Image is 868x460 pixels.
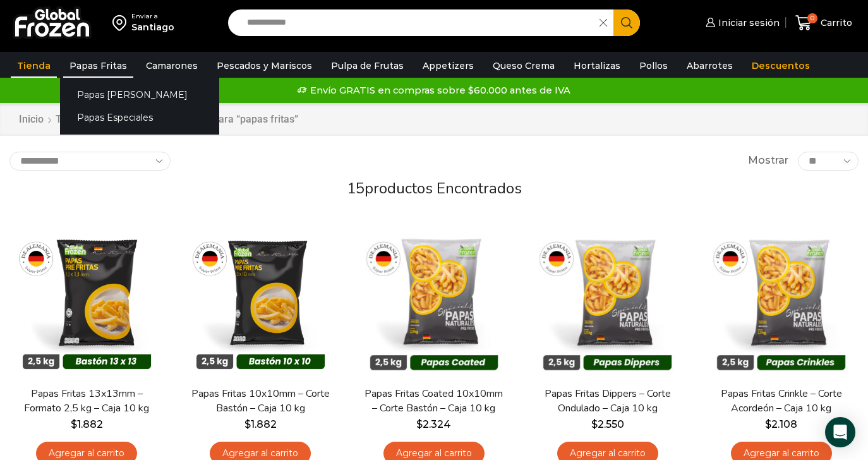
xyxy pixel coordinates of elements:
a: Hortalizas [567,54,627,78]
span: Mostrar [748,154,788,168]
bdi: 2.108 [765,418,797,430]
span: Carrito [817,16,852,29]
a: Abarrotes [680,54,739,78]
a: Appetizers [416,54,480,78]
bdi: 1.882 [71,418,103,430]
div: Open Intercom Messenger [825,417,855,447]
span: $ [71,418,77,430]
span: Iniciar sesión [715,16,780,29]
a: Papas [PERSON_NAME] [60,83,219,106]
select: Pedido de la tienda [9,152,171,171]
a: 0 Carrito [792,8,855,38]
a: Iniciar sesión [702,10,780,35]
a: Camarones [140,54,204,78]
a: Papas Fritas Dippers – Corte Ondulado – Caja 10 kg [538,387,677,416]
a: Descuentos [745,54,816,78]
bdi: 2.324 [416,418,451,430]
span: 15 [347,178,365,198]
img: address-field-icon.svg [112,12,131,33]
nav: Breadcrumb [18,112,298,127]
span: $ [244,418,251,430]
span: $ [591,418,598,430]
span: $ [416,418,423,430]
a: Pulpa de Frutas [325,54,410,78]
span: $ [765,418,771,430]
a: Pescados y Mariscos [210,54,318,78]
a: Tienda [55,112,88,127]
span: productos encontrados [365,178,522,198]
div: Enviar a [131,12,174,21]
a: Papas Fritas 10x10mm – Corte Bastón – Caja 10 kg [191,387,330,416]
button: Search button [613,9,640,36]
a: Papas Especiales [60,106,219,130]
span: 0 [807,13,817,23]
a: Queso Crema [486,54,561,78]
a: Inicio [18,112,44,127]
a: Tienda [11,54,57,78]
a: Papas Fritas 13x13mm – Formato 2,5 kg – Caja 10 kg [17,387,156,416]
a: Papas Fritas [63,54,133,78]
bdi: 2.550 [591,418,624,430]
a: Papas Fritas Coated 10x10mm – Corte Bastón – Caja 10 kg [365,387,503,416]
a: Pollos [633,54,674,78]
div: Santiago [131,21,174,33]
bdi: 1.882 [244,418,277,430]
a: Papas Fritas Crinkle – Corte Acordeón – Caja 10 kg [711,387,850,416]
